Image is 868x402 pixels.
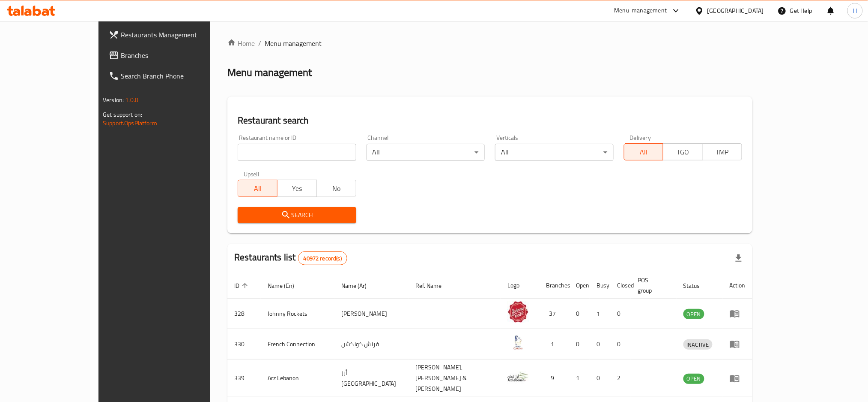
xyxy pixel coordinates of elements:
div: Menu-management [614,6,667,16]
nav: breadcrumb [227,38,752,48]
td: Arz Lebanon [261,360,334,397]
span: 40972 record(s) [298,254,347,263]
span: POS group [638,275,666,296]
td: 1 [539,329,569,360]
img: Johnny Rockets [507,301,529,323]
td: أرز [GEOGRAPHIC_DATA] [334,360,409,397]
div: All [367,144,485,161]
td: 0 [590,360,610,397]
td: [PERSON_NAME] [334,299,409,329]
span: OPEN [683,309,704,319]
td: 0 [590,329,610,360]
div: Export file [728,248,749,269]
h2: Restaurants list [234,251,347,265]
a: Restaurants Management [102,24,244,45]
h2: Restaurant search [238,114,742,127]
td: [PERSON_NAME],[PERSON_NAME] & [PERSON_NAME] [409,360,501,397]
span: Name (En) [268,281,305,291]
span: TMP [706,146,739,158]
button: All [624,143,664,160]
a: Support.OpsPlatform [103,118,157,129]
span: INACTIVE [683,340,713,350]
th: Branches [539,272,569,299]
button: Yes [277,180,317,197]
td: 37 [539,299,569,329]
button: All [238,180,277,197]
span: Name (Ar) [341,281,378,291]
td: 0 [610,299,631,329]
a: Search Branch Phone [102,66,244,86]
td: 330 [227,329,261,360]
td: 2 [610,360,631,397]
td: 0 [569,329,590,360]
span: Version: [103,94,124,106]
div: Total records count [298,251,347,265]
input: Search for restaurant name or ID.. [238,144,356,161]
span: All [628,146,660,158]
div: Menu [730,308,746,319]
span: OPEN [683,374,704,384]
div: [GEOGRAPHIC_DATA] [707,6,764,15]
span: 1.0.0 [125,94,138,106]
button: No [316,180,356,197]
span: Yes [281,182,313,195]
th: Open [569,272,590,299]
th: Busy [590,272,610,299]
span: Status [683,281,711,291]
td: Johnny Rockets [261,299,334,329]
span: Restaurants Management [121,30,237,40]
span: Ref. Name [416,281,453,291]
span: ID [234,281,251,291]
img: French Connection [507,332,529,353]
th: Action [723,272,752,299]
span: Menu management [265,38,322,48]
td: 1 [569,360,590,397]
label: Upsell [244,171,260,177]
th: Logo [501,272,539,299]
h2: Menu management [227,66,312,79]
span: No [320,182,353,195]
div: Menu [730,373,746,384]
button: TGO [663,143,703,160]
span: Get support on: [103,109,142,120]
span: H [853,6,857,15]
div: All [495,144,613,161]
button: Search [238,207,356,223]
td: 339 [227,360,261,397]
th: Closed [610,272,631,299]
td: 328 [227,299,261,329]
div: Menu [730,339,746,349]
td: French Connection [261,329,334,360]
td: 9 [539,360,569,397]
td: فرنش كونكشن [334,329,409,360]
button: TMP [702,143,742,160]
span: All [242,182,274,195]
td: 1 [590,299,610,329]
li: / [258,38,261,48]
span: Search [245,210,349,221]
label: Delivery [630,135,651,141]
td: 0 [569,299,590,329]
span: Search Branch Phone [121,71,237,81]
span: TGO [667,146,699,158]
a: Branches [102,45,244,66]
img: Arz Lebanon [507,366,529,387]
span: Branches [121,50,237,60]
td: 0 [610,329,631,360]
